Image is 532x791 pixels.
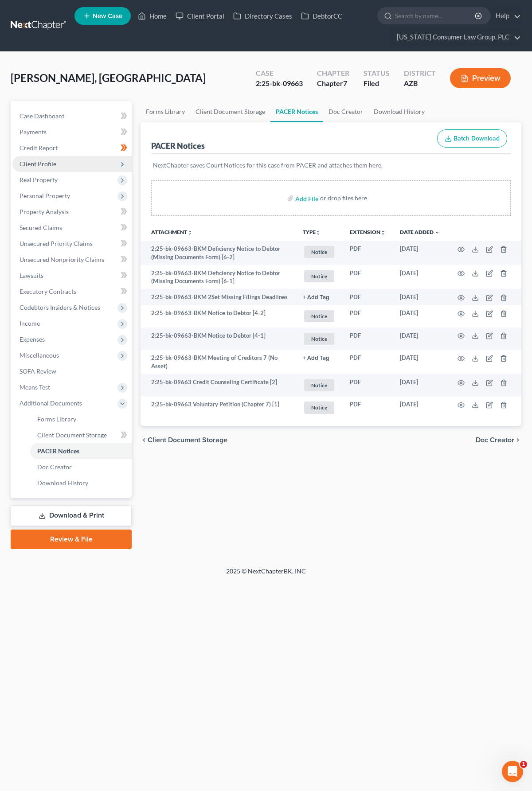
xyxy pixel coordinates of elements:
[151,229,192,235] a: Attachmentunfold_more
[304,379,334,391] span: Notice
[141,436,148,444] i: chevron_left
[20,128,47,136] span: Payments
[30,459,132,475] a: Doc Creator
[392,29,521,45] a: [US_STATE] Consumer Law Group, PLC
[141,289,296,305] td: 2:25-bk-09663-BKM 2Set Missing Filings Deadlines
[12,108,132,124] a: Case Dashboard
[20,192,70,199] span: Personal Property
[20,367,56,375] span: SOFA Review
[30,475,132,491] a: Download History
[141,265,296,289] td: 2:25-bk-09663-BKM Deficiency Notice to Debtor (Missing Documents Form) [6-1]
[320,194,367,203] div: or drop files here
[343,350,393,374] td: PDF
[20,112,65,120] span: Case Dashboard
[187,230,192,235] i: unfold_more
[343,241,393,265] td: PDF
[12,124,132,140] a: Payments
[303,230,321,235] button: TYPEunfold_more
[343,265,393,289] td: PDF
[20,208,69,215] span: Property Analysis
[190,101,270,122] a: Client Document Storage
[368,101,430,122] a: Download History
[37,431,107,439] span: Client Document Storage
[316,230,321,235] i: unfold_more
[37,415,76,423] span: Forms Library
[317,68,349,78] div: Chapter
[256,68,303,78] div: Case
[20,176,58,183] span: Real Property
[12,284,132,300] a: Executory Contracts
[20,351,59,359] span: Miscellaneous
[364,68,390,78] div: Status
[450,68,511,88] button: Preview
[37,463,72,471] span: Doc Creator
[404,68,436,78] div: District
[437,129,507,148] button: Batch Download
[30,411,132,427] a: Forms Library
[304,310,334,322] span: Notice
[343,374,393,397] td: PDF
[37,447,79,455] span: PACER Notices
[514,436,521,444] i: chevron_right
[393,327,447,350] td: [DATE]
[171,8,229,24] a: Client Portal
[343,79,347,87] span: 7
[20,399,82,407] span: Additional Documents
[395,8,476,24] input: Search by name...
[256,78,303,89] div: 2:25-bk-09663
[153,161,509,170] p: NextChapter saves Court Notices for this case from PACER and attaches them here.
[303,354,336,362] a: + Add Tag
[12,252,132,268] a: Unsecured Nonpriority Claims
[393,350,447,374] td: [DATE]
[141,327,296,350] td: 2:25-bk-09663-BKM Notice to Debtor [4-1]
[30,443,132,459] a: PACER Notices
[20,144,58,152] span: Credit Report
[141,101,190,122] a: Forms Library
[393,289,447,305] td: [DATE]
[12,268,132,284] a: Lawsuits
[364,78,390,89] div: Filed
[323,101,368,122] a: Doc Creator
[270,101,323,122] a: PACER Notices
[20,288,76,295] span: Executory Contracts
[20,335,45,343] span: Expenses
[11,71,206,84] span: [PERSON_NAME], [GEOGRAPHIC_DATA]
[491,8,521,24] a: Help
[133,8,171,24] a: Home
[93,13,122,19] span: New Case
[400,229,440,235] a: Date Added expand_more
[380,230,386,235] i: unfold_more
[30,427,132,443] a: Client Document Storage
[12,236,132,252] a: Unsecured Priority Claims
[303,295,329,300] button: + Add Tag
[151,140,205,151] div: PACER Notices
[303,245,336,259] a: Notice
[404,78,436,89] div: AZB
[304,401,334,413] span: Notice
[303,309,336,323] a: Notice
[141,350,296,374] td: 2:25-bk-09663-BKM Meeting of Creditors 7 (No Asset)
[141,397,296,419] td: 2:25-bk-09663 Voluntary Petition (Chapter 7) [1]
[520,761,527,768] span: 1
[141,436,227,444] button: chevron_left Client Document Storage
[304,270,334,282] span: Notice
[343,305,393,328] td: PDF
[350,229,386,235] a: Extensionunfold_more
[343,289,393,305] td: PDF
[393,305,447,328] td: [DATE]
[304,246,334,258] span: Notice
[343,397,393,419] td: PDF
[303,331,336,346] a: Notice
[20,160,56,168] span: Client Profile
[37,479,88,487] span: Download History
[11,530,132,549] a: Review & File
[12,140,132,156] a: Credit Report
[20,272,43,279] span: Lawsuits
[502,761,523,782] iframe: Intercom live chat
[20,256,104,263] span: Unsecured Nonpriority Claims
[454,135,500,142] span: Batch Download
[393,265,447,289] td: [DATE]
[303,269,336,284] a: Notice
[476,436,521,444] button: Doc Creator chevron_right
[393,374,447,397] td: [DATE]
